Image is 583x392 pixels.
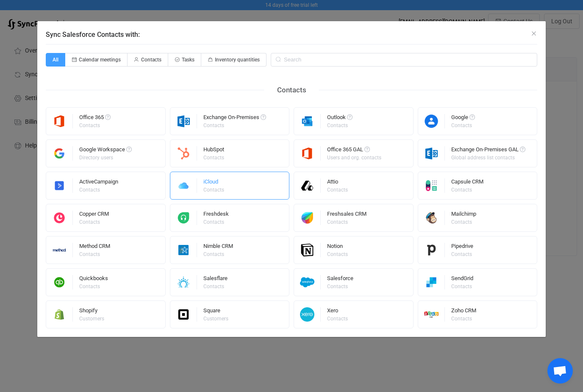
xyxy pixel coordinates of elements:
[418,307,445,322] img: zoho-crm.png
[203,114,266,123] div: Exchange On-Premises
[451,252,472,257] div: Contacts
[264,83,319,97] div: Contacts
[327,220,365,225] div: Contacts
[203,252,232,257] div: Contacts
[203,220,228,225] div: Contacts
[46,31,140,39] span: Sync Salesforce Contacts with:
[294,307,321,322] img: xero.png
[46,146,73,161] img: google-workspace.png
[203,179,225,187] div: iCloud
[79,220,108,225] div: Contacts
[170,178,197,193] img: icloud.png
[203,308,230,316] div: Square
[451,275,473,284] div: SendGrid
[79,243,110,252] div: Method CRM
[170,243,197,257] img: nimble.png
[418,178,445,193] img: capsule.png
[451,316,475,321] div: Contacts
[79,187,117,192] div: Contacts
[451,220,475,225] div: Contacts
[203,316,228,321] div: Customers
[451,123,474,128] div: Contacts
[451,155,524,160] div: Global address list contacts
[79,252,109,257] div: Contacts
[327,147,383,155] div: Office 365 GAL
[79,114,111,123] div: Office 365
[327,252,348,257] div: Contacts
[327,187,348,192] div: Contacts
[170,307,197,322] img: square.png
[203,123,265,128] div: Contacts
[79,275,108,284] div: Quickbooks
[327,243,349,252] div: Notion
[203,275,228,284] div: Salesflare
[451,243,473,252] div: Pipedrive
[79,284,107,289] div: Contacts
[203,155,224,160] div: Contacts
[46,243,73,257] img: methodcrm.png
[79,179,118,187] div: ActiveCampaign
[79,316,104,321] div: Customers
[294,178,321,193] img: attio.png
[170,211,197,225] img: freshdesk.png
[46,211,73,225] img: copper.png
[294,211,321,225] img: freshworks.png
[451,211,476,220] div: Mailchimp
[170,146,197,161] img: hubspot.png
[418,114,445,128] img: google-contacts.png
[46,307,73,322] img: shopify.png
[37,21,546,337] div: Sync Salesforce Contacts with:
[327,123,351,128] div: Contacts
[418,275,445,289] img: sendgrid.png
[203,187,224,192] div: Contacts
[451,284,472,289] div: Contacts
[451,187,482,192] div: Contacts
[203,211,229,220] div: Freshdesk
[79,155,130,160] div: Directory users
[79,211,109,220] div: Copper CRM
[203,284,226,289] div: Contacts
[327,114,353,123] div: Outlook
[327,316,348,321] div: Contacts
[294,275,321,289] img: salesforce.png
[79,308,105,316] div: Shopify
[327,284,352,289] div: Contacts
[547,358,573,384] div: Open chat
[203,243,233,252] div: Nimble CRM
[418,211,445,225] img: mailchimp.png
[418,243,445,257] img: pipedrive.png
[294,243,321,257] img: notion.png
[46,114,73,128] img: microsoft365.png
[79,123,109,128] div: Contacts
[203,147,225,155] div: HubSpot
[451,147,525,155] div: Exchange On-Premises GAL
[327,179,349,187] div: Attio
[530,30,537,38] button: Close
[327,211,366,220] div: Freshsales CRM
[451,114,475,123] div: Google
[46,178,73,193] img: activecampaign.png
[294,146,321,161] img: microsoft365.png
[170,114,197,128] img: exchange.png
[46,275,73,289] img: quickbooks.png
[327,275,353,284] div: Salesforce
[327,155,381,160] div: Users and org. contacts
[451,308,476,316] div: Zoho CRM
[271,53,537,67] input: Search
[327,308,349,316] div: Xero
[294,114,321,128] img: outlook.png
[170,275,197,289] img: salesflare.png
[418,146,445,161] img: exchange.png
[451,179,483,187] div: Capsule CRM
[79,147,132,155] div: Google Workspace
